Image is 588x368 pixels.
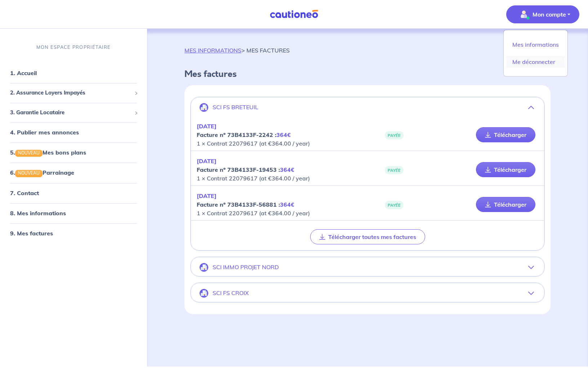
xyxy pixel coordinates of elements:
[197,157,367,183] p: 1 × Contrat 22079617 (at €364.00 / year)
[197,122,367,148] p: 1 × Contrat 22079617 (at €364.00 / year)
[197,131,291,138] strong: Facture nº 73B4133F-2242 :
[213,264,279,271] p: SCI IMMO PROJET NORD
[518,9,530,20] img: illu_account_valid_menu.svg
[10,149,86,156] a: 5.NOUVEAUMes bons plans
[3,86,144,100] div: 2. Assurance Loyers Impayés
[10,230,53,237] a: 9. Mes factures
[3,106,144,120] div: 3. Garantie Locataire
[3,66,144,80] div: 1. Accueil
[200,103,208,112] img: illu_company.svg
[385,131,404,139] span: PAYÉE
[476,127,535,142] a: Télécharger
[503,30,568,77] div: illu_account_valid_menu.svgMon compte
[36,44,111,51] p: MON ESPACE PROPRIÉTAIRE
[184,69,551,79] h4: Mes factures
[191,99,544,116] button: SCI FS BRETEUIL
[507,56,565,68] a: Me déconnecter
[197,192,367,217] p: 1 × Contrat 22079617 (at €364.00 / year)
[3,146,144,160] div: 5.NOUVEAUMes bons plans
[10,210,66,217] a: 8. Mes informations
[10,70,37,77] a: 1. Accueil
[197,157,217,165] em: [DATE]
[197,192,217,199] em: [DATE]
[184,46,290,55] p: > MES FACTURES
[191,285,544,302] button: SCI FS CROIX
[10,189,39,197] a: 7. Contact
[213,290,249,296] p: SCI FS CROIX
[476,162,535,177] a: Télécharger
[385,201,404,209] span: PAYÉE
[3,186,144,200] div: 7. Contact
[3,166,144,180] div: 6.NOUVEAUParrainage
[200,263,208,272] img: illu_company.svg
[10,129,79,136] a: 4. Publier mes annonces
[197,166,294,173] strong: Facture nº 73B4133F-19453 :
[197,201,294,208] strong: Facture nº 73B4133F-56881 :
[191,259,544,276] button: SCI IMMO PROJET NORD
[213,104,258,111] p: SCI FS BRETEUIL
[197,123,217,130] em: [DATE]
[200,289,208,298] img: illu_company.svg
[385,166,404,174] span: PAYÉE
[276,131,291,138] em: 364€
[3,226,144,240] div: 9. Mes factures
[3,206,144,220] div: 8. Mes informations
[10,169,74,176] a: 6.NOUVEAUParrainage
[310,229,425,244] button: Télécharger toutes mes factures
[507,39,565,50] a: Mes informations
[267,10,321,19] img: Cautioneo
[280,166,294,173] em: 364€
[10,89,132,97] span: 2. Assurance Loyers Impayés
[184,47,241,54] a: MES INFORMATIONS
[10,109,132,117] span: 3. Garantie Locataire
[506,5,579,23] button: illu_account_valid_menu.svgMon compte
[476,197,535,212] a: Télécharger
[280,201,294,208] em: 364€
[533,10,566,19] p: Mon compte
[3,125,144,140] div: 4. Publier mes annonces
